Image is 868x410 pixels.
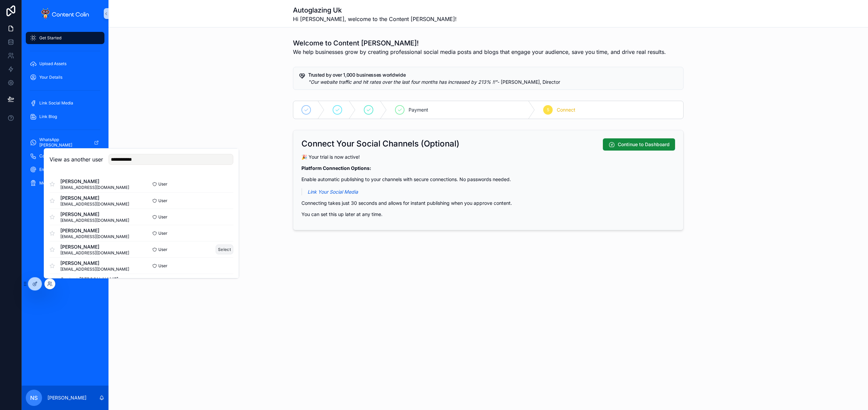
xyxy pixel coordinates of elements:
a: Link Blog [26,111,104,123]
button: Select [216,245,233,254]
span: Connect [557,106,575,113]
a: Upload Assets [26,58,104,70]
span: Upload Assets [39,61,66,66]
span: Payment [409,106,428,113]
span: [PERSON_NAME] [60,195,129,201]
span: User [158,214,167,220]
span: [PERSON_NAME] [60,243,129,250]
span: Content [PERSON_NAME] [60,276,129,283]
a: Meet [PERSON_NAME] [26,177,104,189]
h2: View as another user [50,155,103,163]
span: Email [PERSON_NAME] [39,167,84,172]
span: [EMAIL_ADDRESS][DOMAIN_NAME] [60,234,129,239]
span: Call [PERSON_NAME] [39,153,81,159]
span: [PERSON_NAME] [60,227,129,234]
span: - [PERSON_NAME], Director [308,79,560,85]
span: [EMAIL_ADDRESS][DOMAIN_NAME] [60,267,129,272]
p: Connecting takes just 30 seconds and allows for instant publishing when you approve content. [301,199,675,207]
a: Link Your Social Media [308,189,358,195]
span: Meet [PERSON_NAME] [39,180,83,186]
span: [PERSON_NAME] [60,178,129,185]
div: *"Our website traffic and hit rates over the last four months has increased by 213% !!"* - Chris ... [308,79,678,85]
a: Your Details [26,71,104,83]
span: User [158,181,167,187]
h5: Trusted by over 1,000 businesses worldwide [308,73,678,77]
p: You can set this up later at any time. [301,211,675,218]
span: [EMAIL_ADDRESS][DOMAIN_NAME] [60,185,129,190]
img: App logo [41,8,89,19]
span: Get Started [39,35,61,41]
span: User [158,247,167,252]
span: User [158,198,167,203]
p: 🎉 Your trial is now active! [301,153,675,160]
span: User [158,263,167,269]
span: [PERSON_NAME] [60,211,129,218]
span: Continue to Dashboard [618,141,670,148]
span: Link Blog [39,114,57,119]
span: Your Details [39,75,62,80]
div: scrollable content [22,27,108,198]
span: [PERSON_NAME] [60,260,129,267]
button: Continue to Dashboard [603,138,675,151]
span: 5 [547,107,549,113]
a: Get Started [26,32,104,44]
span: NS [30,394,38,402]
span: Link Social Media [39,100,73,106]
span: [EMAIL_ADDRESS][DOMAIN_NAME] [60,201,129,207]
h1: Autoglazing Uk [293,5,457,15]
h2: Connect Your Social Channels (Optional) [301,138,459,149]
span: [EMAIL_ADDRESS][DOMAIN_NAME] [60,250,129,256]
p: Enable automatic publishing to your channels with secure connections. No passwords needed. [301,176,675,183]
h1: Welcome to Content [PERSON_NAME]! [293,38,666,48]
span: User [158,231,167,236]
a: Link Social Media [26,97,104,109]
span: WhatsApp [PERSON_NAME] [39,137,88,148]
a: Email [PERSON_NAME] [26,163,104,176]
p: [PERSON_NAME] [47,394,86,401]
span: We help businesses grow by creating professional social media posts and blogs that engage your au... [293,48,666,56]
a: Call [PERSON_NAME] [26,150,104,162]
span: Hi [PERSON_NAME], welcome to the Content [PERSON_NAME]! [293,15,457,23]
span: [EMAIL_ADDRESS][DOMAIN_NAME] [60,218,129,223]
em: "Our website traffic and hit rates over the last four months has increased by 213% !!" [308,79,497,85]
a: WhatsApp [PERSON_NAME] [26,136,104,149]
strong: Platform Connection Options: [301,165,371,171]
